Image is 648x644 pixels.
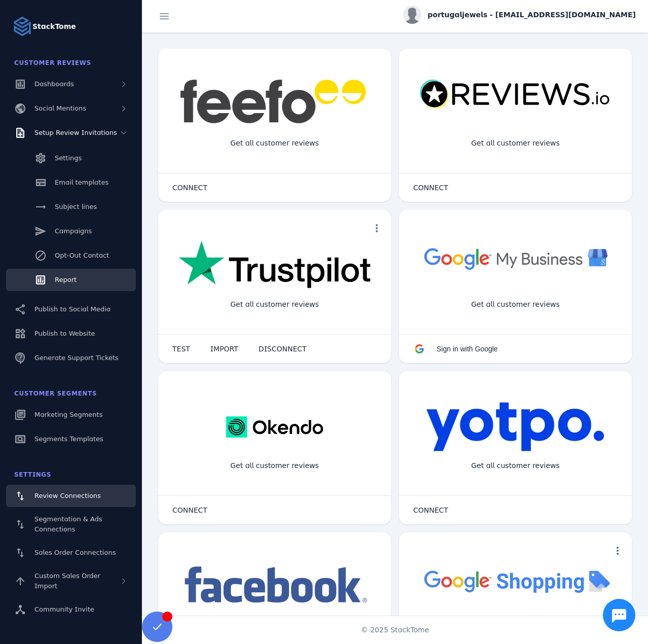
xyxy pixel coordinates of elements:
[6,171,136,194] a: Email templates
[172,507,207,514] span: CONNECT
[6,347,136,369] a: Generate Support Tickets
[463,452,568,479] div: Get all customer reviews
[6,404,136,426] a: Marketing Segments
[12,16,32,37] img: Logo image
[222,291,327,318] div: Get all customer reviews
[403,339,508,359] button: Sign in with Google
[248,339,317,359] button: DISCONNECT
[6,147,136,169] a: Settings
[34,492,101,499] span: Review Connections
[403,500,458,520] button: CONNECT
[34,515,102,533] span: Segmentation & Ads Connections
[6,196,136,218] a: Subject lines
[437,345,498,353] span: Sign in with Google
[55,252,109,259] span: Opt-Out Contact
[427,10,636,20] span: portugaljewels - [EMAIL_ADDRESS][DOMAIN_NAME]
[34,605,94,613] span: Community Invite
[6,298,136,320] a: Publish to Social Media
[6,509,136,540] a: Segmentation & Ads Connections
[34,104,86,112] span: Social Mentions
[413,507,448,514] span: CONNECT
[34,435,103,443] span: Segments Templates
[55,154,82,162] span: Settings
[403,6,421,24] img: profile.jpg
[178,563,371,608] img: facebook.png
[226,402,323,452] img: okendo.webp
[34,411,102,418] span: Marketing Segments
[162,177,218,198] button: CONNECT
[6,220,136,242] a: Campaigns
[6,428,136,450] a: Segments Templates
[6,323,136,345] a: Publish to Website
[200,339,248,359] button: IMPORT
[34,129,117,136] span: Setup Review Invitations
[162,500,218,520] button: CONNECT
[367,218,387,238] button: more
[403,177,458,198] button: CONNECT
[426,402,605,452] img: yotpo.png
[6,485,136,507] a: Review Connections
[413,184,448,191] span: CONNECT
[34,354,119,362] span: Generate Support Tickets
[6,598,136,621] a: Community Invite
[34,80,74,88] span: Dashboards
[222,452,327,479] div: Get all customer reviews
[162,339,200,359] button: TEST
[178,240,371,290] img: trustpilot.png
[34,305,111,313] span: Publish to Social Media
[55,276,77,283] span: Report
[361,625,429,635] span: © 2025 StackTome
[259,345,307,352] span: DISCONNECT
[178,79,371,124] img: feefo.png
[34,330,95,337] span: Publish to Website
[419,563,611,599] img: googleshopping.png
[172,184,207,191] span: CONNECT
[6,269,136,291] a: Report
[419,79,611,110] img: reviewsio.svg
[172,345,190,352] span: TEST
[210,345,238,352] span: IMPORT
[14,471,51,478] span: Settings
[6,244,136,267] a: Opt-Out Contact
[222,130,327,157] div: Get all customer reviews
[463,130,568,157] div: Get all customer reviews
[403,6,636,24] button: portugaljewels - [EMAIL_ADDRESS][DOMAIN_NAME]
[6,542,136,564] a: Sales Order Connections
[55,203,97,210] span: Subject lines
[419,240,611,276] img: googlebusiness.png
[55,178,109,186] span: Email templates
[34,572,100,590] span: Custom Sales Order Import
[455,614,575,640] div: Import Products from Google
[14,59,91,66] span: Customer Reviews
[55,227,92,235] span: Campaigns
[32,21,76,32] strong: StackTome
[34,549,116,556] span: Sales Order Connections
[14,390,97,397] span: Customer Segments
[463,291,568,318] div: Get all customer reviews
[607,541,628,561] button: more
